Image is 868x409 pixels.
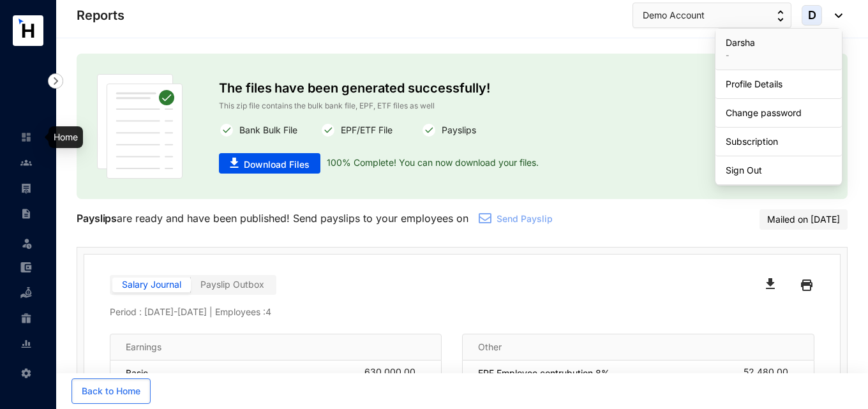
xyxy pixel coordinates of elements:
[126,367,148,380] p: Basic
[244,158,310,171] span: Download Files
[726,36,832,49] p: Darsha
[10,306,41,331] li: Gratuity
[97,74,183,179] img: publish-paper.61dc310b45d86ac63453e08fbc6f32f2.svg
[767,213,840,226] p: Mailed on [DATE]
[10,175,41,201] li: Payroll
[10,150,41,175] li: Contacts
[234,123,297,138] p: Bank Bulk File
[77,6,124,24] p: Reports
[20,208,32,219] img: contract-unselected.99e2b2107c0a7dd48938.svg
[20,157,32,168] img: people-unselected.118708e94b43a90eceab.svg
[126,341,161,353] p: Earnings
[20,237,33,249] img: leave-unselected.2934df6273408c3f84d9.svg
[219,100,706,112] p: This zip file contains the bulk bank file, EPF, ETF files as well
[421,123,437,138] img: white-round-correct.82fe2cc7c780f4a5f5076f0407303cee.svg
[828,13,842,18] img: dropdown-black.8e83cc76930a90b1a4fdb6d089b7bf3a.svg
[10,201,41,227] li: Contracts
[200,279,264,290] span: Payslip Outbox
[48,73,63,89] img: nav-icon-right.af6afadce00d159da59955279c43614e.svg
[20,287,32,299] img: loan-unselected.d74d20a04637f2d15ab5.svg
[20,313,32,324] img: gratuity-unselected.a8c340787eea3cf492d7.svg
[632,3,791,28] button: Demo Account
[726,49,832,62] p: -
[364,367,426,380] div: 630,000.00
[808,10,816,21] span: D
[766,278,775,289] img: black-download.65125d1489207c3b344388237fee996b.svg
[744,367,798,380] div: 52,480.00
[20,262,32,273] img: expense-unselected.2edcf0507c847f3e9e96.svg
[320,123,336,138] img: white-round-correct.82fe2cc7c780f4a5f5076f0407303cee.svg
[20,131,32,143] img: home-unselected.a29eae3204392db15eaf.svg
[20,338,32,350] img: report-unselected.e6a6b4230fc7da01f883.svg
[82,385,140,398] span: Back to Home
[320,153,539,174] p: 100% Complete! You can now download your files.
[20,368,32,379] img: settings-unselected.1febfda315e6e19643a1.svg
[336,123,393,138] p: EPF/ETF File
[478,367,610,380] p: EPF Employee contrubution 8%
[801,275,812,295] img: black-printer.ae25802fba4fa849f9fa1ebd19a7ed0d.svg
[10,331,41,357] li: Reports
[71,378,151,404] button: Back to Home
[219,153,320,174] button: Download Files
[468,209,563,230] button: Send Payslip
[10,124,41,150] li: Home
[110,306,814,318] p: Period : [DATE] - [DATE] | Employees : 4
[122,279,181,290] span: Salary Journal
[10,280,41,306] li: Loan
[437,123,476,138] p: Payslips
[219,74,706,100] p: The files have been generated successfully!
[10,255,41,280] li: Expenses
[77,211,117,226] p: Payslips
[20,182,32,194] img: payroll-unselected.b590312f920e76f0c668.svg
[643,8,705,22] span: Demo Account
[219,123,234,138] img: white-round-correct.82fe2cc7c780f4a5f5076f0407303cee.svg
[478,341,502,353] p: Other
[777,10,784,22] img: up-down-arrow.74152d26bf9780fbf563ca9c90304185.svg
[77,211,468,226] p: are ready and have been published! Send payslips to your employees on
